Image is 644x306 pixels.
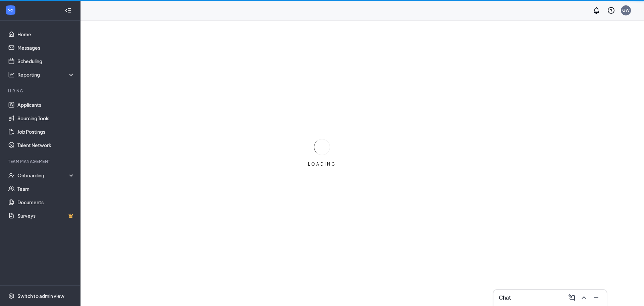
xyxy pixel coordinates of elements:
[8,88,73,94] div: Hiring
[17,28,75,41] a: Home
[17,71,75,78] div: Reporting
[17,293,64,299] div: Switch to admin view
[622,7,630,13] div: GW
[8,159,73,164] div: Team Management
[607,6,615,14] svg: QuestionInfo
[580,294,588,302] svg: ChevronUp
[305,161,339,167] div: LOADING
[17,98,75,112] a: Applicants
[17,209,75,222] a: SurveysCrown
[499,294,511,301] h3: Chat
[17,195,75,209] a: Documents
[568,294,576,302] svg: ComposeMessage
[8,172,15,179] svg: UserCheck
[17,172,69,179] div: Onboarding
[592,294,600,302] svg: Minimize
[579,292,589,303] button: ChevronUp
[592,6,600,14] svg: Notifications
[17,54,75,68] a: Scheduling
[591,292,601,303] button: Minimize
[8,293,15,299] svg: Settings
[567,292,577,303] button: ComposeMessage
[17,125,75,138] a: Job Postings
[7,7,14,13] svg: WorkstreamLogo
[17,182,75,195] a: Team
[17,138,75,152] a: Talent Network
[17,112,75,125] a: Sourcing Tools
[17,41,75,54] a: Messages
[8,71,15,78] svg: Analysis
[65,7,71,14] svg: Collapse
